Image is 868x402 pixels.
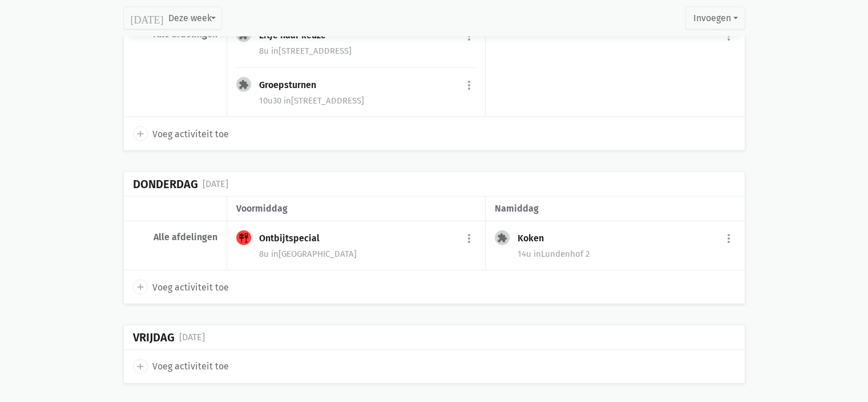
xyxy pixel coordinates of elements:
[135,361,146,372] i: add
[123,7,222,30] button: Deze week
[259,46,269,56] span: 8u
[259,79,325,91] div: Groepsturnen
[179,330,205,345] div: [DATE]
[259,95,281,106] span: 10u30
[133,178,198,191] div: Donderdag
[271,249,278,259] span: in
[259,249,269,259] span: 8u
[518,249,531,259] span: 14u
[131,13,164,23] i: [DATE]
[152,127,229,142] span: Voeg activiteit toe
[534,249,590,259] span: Lundenhof 2
[236,201,476,216] div: voormiddag
[284,95,291,106] span: in
[135,282,146,292] i: add
[534,249,541,259] span: in
[133,232,217,243] div: Alle afdelingen
[152,359,229,374] span: Voeg activiteit toe
[239,79,249,90] i: extension
[518,233,553,244] div: Koken
[135,129,146,139] i: add
[271,249,357,259] span: [GEOGRAPHIC_DATA]
[497,233,507,243] i: extension
[271,46,278,56] span: in
[203,177,228,192] div: [DATE]
[239,233,249,243] i: tapas
[152,280,229,295] span: Voeg activiteit toe
[685,7,745,30] button: Invoegen
[133,359,229,374] a: add Voeg activiteit toe
[271,46,352,56] span: [STREET_ADDRESS]
[495,201,735,216] div: namiddag
[259,233,329,244] div: Ontbijtspecial
[133,331,175,344] div: Vrijdag
[284,95,364,106] span: [STREET_ADDRESS]
[133,280,229,294] a: add Voeg activiteit toe
[133,126,229,141] a: add Voeg activiteit toe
